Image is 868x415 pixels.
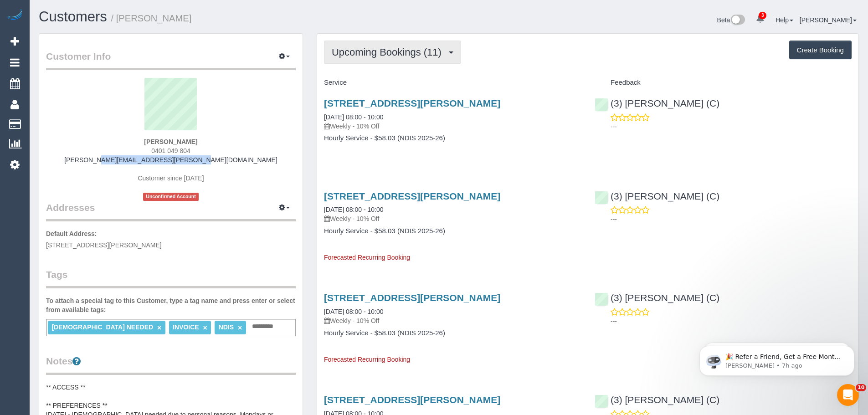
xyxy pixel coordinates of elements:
label: Default Address: [46,229,97,238]
iframe: Intercom notifications message [686,327,868,390]
span: Forecasted Recurring Booking [324,254,410,261]
a: × [157,324,161,332]
button: Create Booking [789,41,852,60]
a: Customers [39,9,107,25]
label: To attach a special tag to this Customer, type a tag name and press enter or select from availabl... [46,296,296,314]
p: --- [611,215,852,224]
p: Weekly - 10% Off [324,214,581,223]
a: [PERSON_NAME] [800,16,857,24]
button: Upcoming Bookings (11) [324,41,461,64]
span: Forecasted Recurring Booking [324,356,410,363]
small: / [PERSON_NAME] [111,13,192,23]
a: (3) [PERSON_NAME] (C) [595,98,719,108]
iframe: Intercom live chat [837,384,859,406]
span: NDIS [219,323,234,331]
p: Weekly - 10% Off [324,316,581,325]
a: (3) [PERSON_NAME] (C) [595,292,719,303]
span: INVOICE [173,323,199,331]
a: [STREET_ADDRESS][PERSON_NAME] [324,395,500,405]
a: [STREET_ADDRESS][PERSON_NAME] [324,191,500,201]
p: Weekly - 10% Off [324,122,581,131]
a: [DATE] 08:00 - 10:00 [324,206,383,213]
legend: Customer Info [46,50,296,70]
legend: Tags [46,268,296,288]
span: Unconfirmed Account [143,193,199,200]
span: [DEMOGRAPHIC_DATA] NEEDED [51,323,153,331]
a: [DATE] 08:00 - 10:00 [324,308,383,315]
strong: [PERSON_NAME] [144,138,197,145]
a: [PERSON_NAME][EMAIL_ADDRESS][PERSON_NAME][DOMAIN_NAME] [64,156,277,164]
img: New interface [730,15,745,26]
a: 3 [751,9,769,29]
h4: Hourly Service - $58.03 (NDIS 2025-26) [324,134,581,142]
a: (3) [PERSON_NAME] (C) [595,395,719,405]
span: 0401 049 804 [151,147,190,154]
h4: Feedback [595,79,852,87]
a: × [203,324,207,332]
img: Automaid Logo [5,9,24,22]
h4: Hourly Service - $58.03 (NDIS 2025-26) [324,227,581,235]
span: Upcoming Bookings (11) [332,46,446,58]
p: --- [611,122,852,131]
legend: Notes [46,354,296,375]
span: Customer since [DATE] [138,174,204,182]
span: [STREET_ADDRESS][PERSON_NAME] [46,241,162,249]
a: (3) [PERSON_NAME] (C) [595,191,719,201]
a: [DATE] 08:00 - 10:00 [324,113,383,121]
h4: Service [324,79,581,87]
a: × [238,324,242,332]
a: Beta [717,16,745,24]
p: --- [611,317,852,326]
a: Help [776,16,793,24]
a: [STREET_ADDRESS][PERSON_NAME] [324,98,500,108]
a: [STREET_ADDRESS][PERSON_NAME] [324,292,500,303]
span: 3 [759,12,766,19]
span: 10 [856,384,866,391]
h4: Hourly Service - $58.03 (NDIS 2025-26) [324,329,581,337]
